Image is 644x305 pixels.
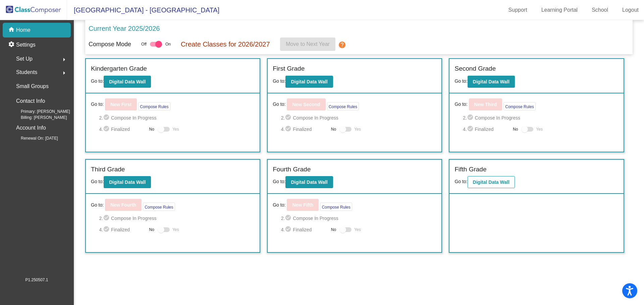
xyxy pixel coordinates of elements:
[331,126,336,132] span: No
[103,114,111,122] mat-icon: check_circle
[67,5,219,15] span: [GEOGRAPHIC_DATA] - [GEOGRAPHIC_DATA]
[285,125,293,133] mat-icon: check_circle
[16,96,45,106] p: Contact Info
[273,165,311,174] label: Fourth Grade
[292,102,320,107] b: New Second
[454,78,467,84] span: Go to:
[172,226,179,234] span: Yes
[285,176,333,188] button: Digital Data Wall
[104,76,151,88] button: Digital Data Wall
[286,41,330,47] span: Move to Next Year
[463,114,619,122] span: 2. Compose In Progress
[454,101,467,108] span: Go to:
[273,78,285,84] span: Go to:
[16,26,31,34] p: Home
[468,76,515,88] button: Digital Data Wall
[105,98,137,110] button: New First
[281,114,437,122] span: 2. Compose In Progress
[91,64,147,74] label: Kindergarten Grade
[454,179,467,184] span: Go to:
[454,64,496,74] label: Second Grade
[285,226,293,234] mat-icon: check_circle
[141,41,147,47] span: Off
[273,202,285,209] span: Go to:
[110,202,136,208] b: New Fourth
[105,199,142,211] button: New Fourth
[89,23,160,33] p: Current Year 2025/2026
[536,5,583,15] a: Learning Portal
[149,126,154,132] span: No
[10,108,70,115] span: Primary: [PERSON_NAME]
[285,114,293,122] mat-icon: check_circle
[536,125,543,133] span: Yes
[467,125,475,133] mat-icon: check_circle
[99,114,255,122] span: 2. Compose In Progress
[273,64,305,74] label: First Grade
[281,214,437,222] span: 2. Compose In Progress
[10,135,58,141] span: Renewal On: [DATE]
[91,202,104,209] span: Go to:
[165,41,171,47] span: On
[104,176,151,188] button: Digital Data Wall
[16,41,36,49] p: Settings
[99,125,146,133] span: 4. Finalized
[513,126,518,132] span: No
[273,179,285,184] span: Go to:
[617,5,644,15] a: Logout
[285,214,293,222] mat-icon: check_circle
[8,26,16,34] mat-icon: home
[89,40,131,49] p: Compose Mode
[99,214,255,222] span: 2. Compose In Progress
[281,226,328,234] span: 4. Finalized
[103,226,111,234] mat-icon: check_circle
[91,165,125,174] label: Third Grade
[16,123,46,133] p: Account Info
[285,76,333,88] button: Digital Data Wall
[8,41,16,49] mat-icon: settings
[327,102,359,110] button: Compose Rules
[469,98,502,110] button: New Third
[181,39,270,49] p: Create Classes for 2026/2027
[16,82,49,91] p: Small Groups
[16,68,37,77] span: Students
[473,179,509,185] b: Digital Data Wall
[320,203,352,211] button: Compose Rules
[454,165,486,174] label: Fifth Grade
[503,5,533,15] a: Support
[103,125,111,133] mat-icon: check_circle
[474,102,497,107] b: New Third
[338,41,346,49] mat-icon: help
[354,226,361,234] span: Yes
[172,125,179,133] span: Yes
[149,227,154,233] span: No
[143,203,175,211] button: Compose Rules
[91,179,104,184] span: Go to:
[291,79,327,84] b: Digital Data Wall
[467,114,475,122] mat-icon: check_circle
[110,102,131,107] b: New First
[354,125,361,133] span: Yes
[109,179,146,185] b: Digital Data Wall
[60,56,68,64] mat-icon: arrow_right
[109,79,146,84] b: Digital Data Wall
[292,202,313,208] b: New Fifth
[60,69,68,77] mat-icon: arrow_right
[468,176,515,188] button: Digital Data Wall
[10,115,67,121] span: Billing: [PERSON_NAME]
[280,37,335,51] button: Move to Next Year
[16,54,33,64] span: Set Up
[99,226,146,234] span: 4. Finalized
[291,179,327,185] b: Digital Data Wall
[586,5,613,15] a: School
[287,199,319,211] button: New Fifth
[331,227,336,233] span: No
[91,101,104,108] span: Go to:
[91,78,104,84] span: Go to:
[287,98,325,110] button: New Second
[103,214,111,222] mat-icon: check_circle
[273,101,285,108] span: Go to:
[281,125,328,133] span: 4. Finalized
[503,102,535,110] button: Compose Rules
[138,102,170,110] button: Compose Rules
[473,79,509,84] b: Digital Data Wall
